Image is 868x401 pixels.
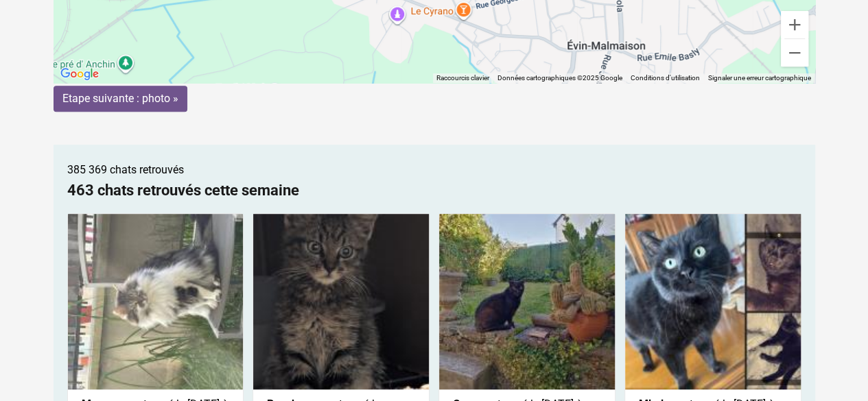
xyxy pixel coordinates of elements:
[781,11,808,38] button: Zoom avant
[67,182,801,199] h2: 463 chats retrouvés cette semaine
[57,65,102,83] img: Google
[631,74,700,82] a: Conditions d'utilisation (s'ouvre dans un nouvel onglet)
[54,86,187,112] input: Etape suivante : photo »
[57,65,102,83] a: Ouvrir cette zone dans Google Maps (dans une nouvelle fenêtre)
[625,214,801,389] img: Photo de chat retrouvé à Courtoin
[781,39,808,66] button: Zoom arrière
[439,214,615,389] img: Photo de chat retrouvé à Cancale
[68,214,244,389] img: Photo de chat retrouvé à Nanterre
[708,74,811,82] a: Signaler une erreur cartographique
[67,163,184,176] span: 385 369 chats retrouvés
[436,73,489,83] button: Raccourcis clavier
[497,74,622,82] span: Données cartographiques ©2025 Google
[253,214,429,389] img: Photo de chat retrouvé à Thonon Les Bains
